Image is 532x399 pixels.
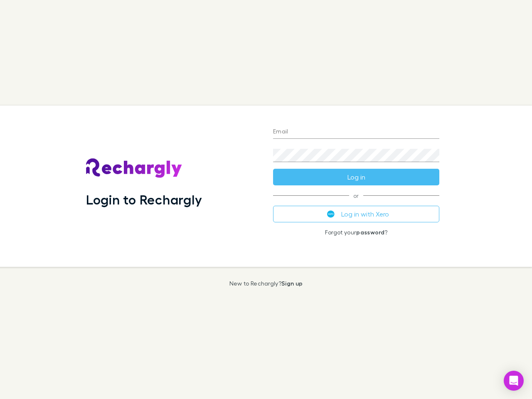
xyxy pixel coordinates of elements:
img: Xero's logo [327,210,335,218]
img: Rechargly's Logo [86,158,182,178]
h1: Login to Rechargly [86,192,202,207]
p: Forgot your ? [273,229,439,236]
button: Log in with Xero [273,206,439,222]
div: Open Intercom Messenger [504,371,524,391]
p: New to Rechargly? [229,280,303,287]
a: password [356,229,384,236]
a: Sign up [281,280,303,287]
button: Log in [273,169,439,185]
